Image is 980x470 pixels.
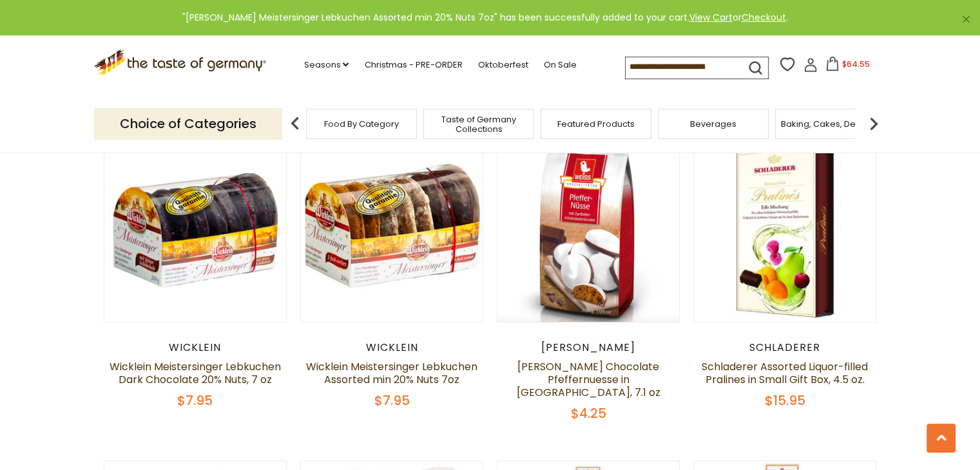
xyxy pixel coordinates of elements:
span: $7.95 [374,391,409,409]
div: [PERSON_NAME] [497,341,680,354]
img: previous arrow [282,111,308,136]
div: Schladerer [693,341,877,354]
img: Weiss Chocolate Pfeffernuesse in Bag, 7.1 oz [497,140,680,323]
div: Wicklein [104,341,287,354]
div: Wicklein [300,341,484,354]
span: $4.25 [571,404,606,422]
a: Christmas - PRE-ORDER [364,58,462,72]
span: $15.95 [765,391,805,409]
a: Food By Category [324,119,399,129]
a: View Cart [689,11,733,24]
a: Seasons [303,58,349,72]
a: Oktoberfest [477,58,528,72]
a: On Sale [543,58,576,72]
span: $7.95 [177,391,213,409]
a: Schladerer Assorted Liquor-filled Pralines in Small Gift Box, 4.5 oz. [702,359,868,387]
button: $64.55 [820,57,875,76]
div: "[PERSON_NAME] Meistersinger Lebkuchen Assorted min 20% Nuts 7oz" has been successfully added to ... [10,10,959,25]
a: Baking, Cakes, Desserts [781,119,881,129]
a: Featured Products [557,119,635,129]
a: [PERSON_NAME] Chocolate Pfeffernuesse in [GEOGRAPHIC_DATA], 7.1 oz [517,359,660,400]
a: Wicklein Meistersinger Lebkuchen Dark Chocolate 20% Nuts, 7 oz [110,359,281,387]
a: Checkout [742,11,786,24]
span: $64.55 [842,59,870,70]
img: Wicklein Meistersinger Lebkuchen Dark Chocolate 20% Nuts, 7 oz [104,140,287,323]
a: × [962,15,970,23]
a: Beverages [690,119,736,129]
a: Taste of Germany Collections [427,115,530,134]
img: Wicklein Meistersinger Lebkuchen Assorted min 20% Nuts 7oz [301,140,483,323]
img: next arrow [861,111,887,136]
p: Choice of Categories [94,108,282,140]
img: Schladerer Assorted Liquor-filled Pralines in Small Gift Box, 4.5 oz. [694,140,876,323]
a: Wicklein Meistersinger Lebkuchen Assorted min 20% Nuts 7oz [306,359,477,387]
